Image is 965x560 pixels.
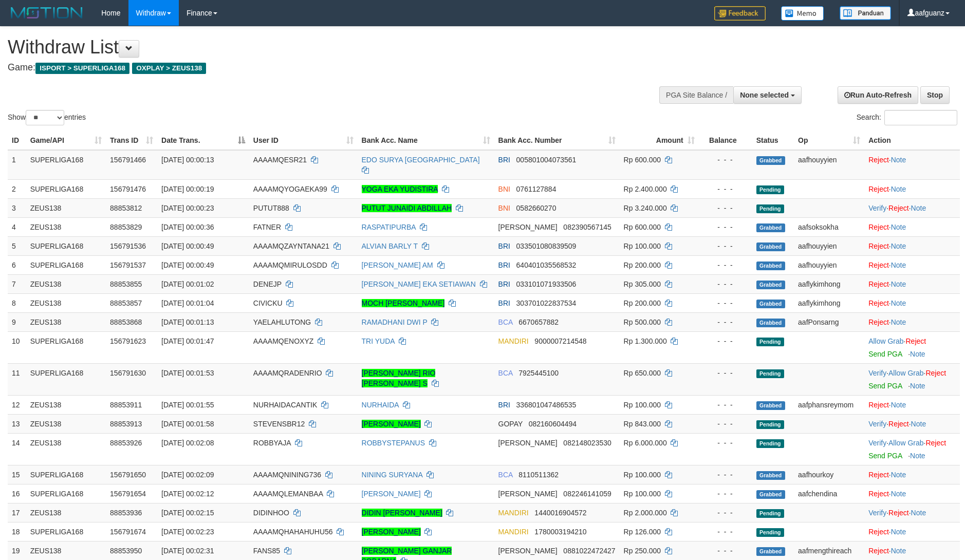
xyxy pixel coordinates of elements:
td: SUPERLIGA168 [26,255,106,274]
span: 88853812 [110,204,142,212]
span: 156791537 [110,261,146,269]
span: BRI [498,401,510,409]
th: Game/API: activate to sort column ascending [26,131,106,150]
td: 6 [8,255,26,274]
a: [PERSON_NAME] [362,490,421,498]
td: aafsoksokha [794,217,864,236]
div: PGA Site Balance / [659,86,733,104]
span: 156791476 [110,185,146,193]
td: aafphansreymom [794,395,864,414]
span: Rp 100.000 [624,242,661,250]
span: Grabbed [756,242,785,251]
td: 18 [8,522,26,541]
span: BRI [498,261,510,269]
a: Verify [868,369,886,377]
td: · [864,150,960,180]
span: 156791623 [110,337,146,345]
span: Rp 100.000 [624,401,661,409]
a: Reject [868,318,889,326]
span: 156791466 [110,156,146,164]
td: 16 [8,484,26,503]
td: SUPERLIGA168 [26,363,106,395]
td: ZEUS138 [26,217,106,236]
th: Amount: activate to sort column ascending [620,131,699,150]
a: Reject [905,337,926,345]
td: aafhourkoy [794,465,864,484]
span: [DATE] 00:02:09 [161,471,214,479]
div: - - - [703,203,748,213]
th: Trans ID: activate to sort column ascending [106,131,157,150]
span: YAELAHLUTONG [253,318,311,326]
span: Pending [756,369,784,378]
span: Copy 0582660270 to clipboard [516,204,556,212]
a: Reject [925,369,946,377]
a: Note [891,318,906,326]
th: User ID: activate to sort column ascending [249,131,358,150]
a: Reject [868,528,889,536]
td: 11 [8,363,26,395]
img: Button%20Memo.svg [781,6,824,21]
td: aafchendina [794,484,864,503]
span: BRI [498,299,510,307]
a: Reject [868,242,889,250]
span: AAAAMQLEMANBAA [253,490,323,498]
span: Pending [756,338,784,346]
span: Pending [756,439,784,448]
a: Reject [868,401,889,409]
span: 88853868 [110,318,142,326]
td: · [864,522,960,541]
span: Rp 6.000.000 [624,439,667,447]
span: MANDIRI [498,337,529,345]
a: Reject [868,156,889,164]
span: 156791630 [110,369,146,377]
span: Grabbed [756,300,785,308]
span: Grabbed [756,281,785,289]
span: Copy 1440016904572 to clipboard [534,509,586,517]
span: Pending [756,185,784,194]
input: Search: [884,110,957,125]
span: [DATE] 00:01:55 [161,401,214,409]
span: [DATE] 00:01:04 [161,299,214,307]
span: [DATE] 00:02:12 [161,490,214,498]
a: Note [911,420,926,428]
span: Rp 100.000 [624,490,661,498]
a: ROBBYSTEPANUS [362,439,425,447]
span: AAAAMQMIRULOSDD [253,261,327,269]
span: Copy 082246141059 to clipboard [563,490,611,498]
a: [PERSON_NAME] AM [362,261,433,269]
span: DENEJP [253,280,282,288]
div: - - - [703,470,748,480]
a: Reject [868,490,889,498]
span: Copy 005801004073561 to clipboard [516,156,577,164]
td: SUPERLIGA168 [26,331,106,363]
a: Reject [868,261,889,269]
a: Note [911,204,926,212]
td: aafPonsarng [794,312,864,331]
td: · [864,217,960,236]
a: Reject [868,185,889,193]
span: Copy 6670657882 to clipboard [518,318,559,326]
span: [DATE] 00:00:19 [161,185,214,193]
span: Grabbed [756,490,785,499]
td: 5 [8,236,26,255]
td: · [864,179,960,198]
a: Reject [868,280,889,288]
span: Grabbed [756,471,785,480]
span: AAAAMQNINING736 [253,471,321,479]
span: BRI [498,156,510,164]
td: · [864,395,960,414]
span: 88853855 [110,280,142,288]
a: Reject [888,420,909,428]
td: 7 [8,274,26,293]
div: - - - [703,400,748,410]
td: · [864,465,960,484]
span: Rp 600.000 [624,223,661,231]
div: - - - [703,241,748,251]
td: SUPERLIGA168 [26,465,106,484]
a: NINING SURYANA [362,471,423,479]
span: Rp 600.000 [624,156,661,164]
span: [PERSON_NAME] [498,439,558,447]
span: Rp 2.400.000 [624,185,667,193]
td: 1 [8,150,26,180]
a: Note [891,528,906,536]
